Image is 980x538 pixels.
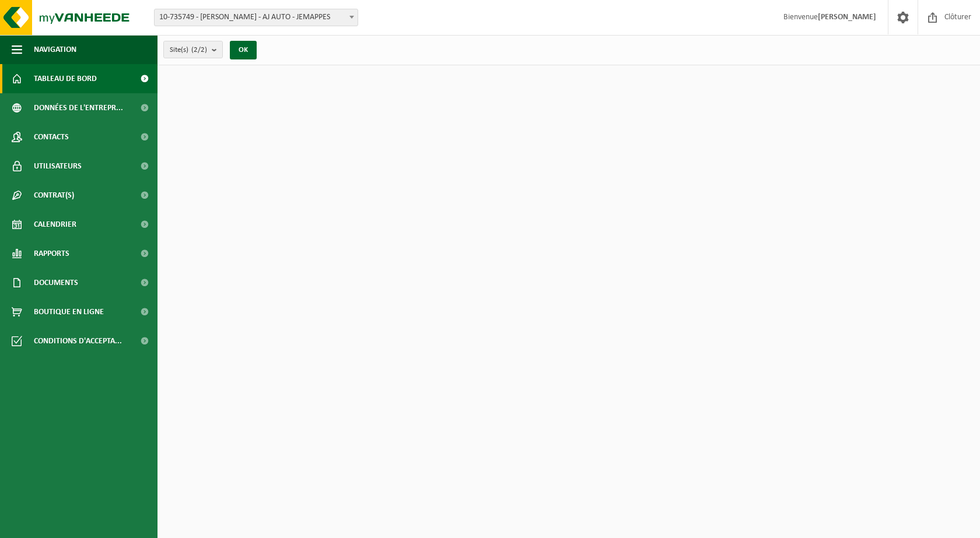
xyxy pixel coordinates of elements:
span: Contacts [34,122,69,152]
count: (2/2) [191,46,207,54]
span: Navigation [34,35,76,64]
span: Site(s) [170,41,207,59]
span: Boutique en ligne [34,297,104,326]
strong: [PERSON_NAME] [818,13,876,22]
span: Utilisateurs [34,152,82,181]
span: Données de l'entrepr... [34,93,123,122]
span: Conditions d'accepta... [34,326,122,356]
span: Tableau de bord [34,64,97,93]
span: Contrat(s) [34,181,74,210]
span: 10-735749 - ANDREW JANSSENS - AJ AUTO - JEMAPPES [154,9,358,26]
button: Site(s)(2/2) [163,41,223,58]
span: Documents [34,268,78,297]
span: 10-735749 - ANDREW JANSSENS - AJ AUTO - JEMAPPES [155,9,358,26]
span: Calendrier [34,210,76,239]
button: OK [230,41,257,59]
span: Rapports [34,239,69,268]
